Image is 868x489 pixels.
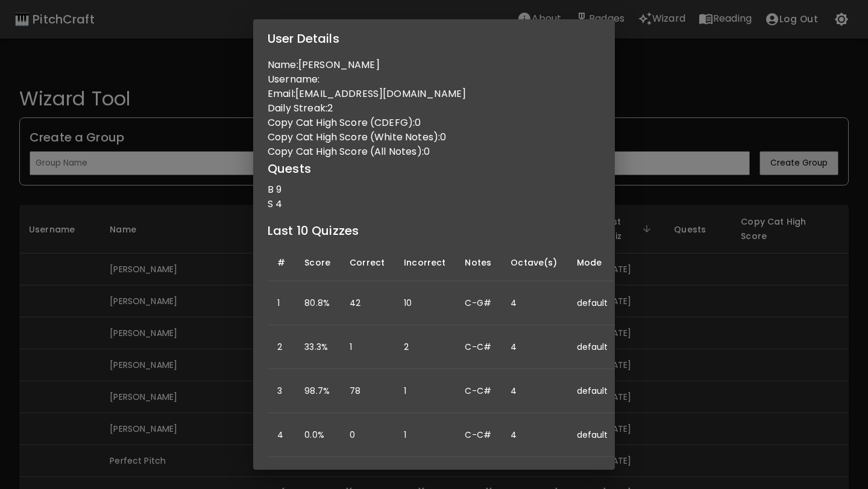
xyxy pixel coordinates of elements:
[268,101,600,116] p: Daily Streak: 2
[295,325,340,369] td: 33.3%
[501,325,567,369] td: 4
[268,58,600,72] p: Name: [PERSON_NAME]
[268,413,295,457] td: 4
[268,159,600,178] h6: Quests
[268,221,600,240] h6: Last 10 Quizzes
[268,369,295,413] td: 3
[501,413,567,457] td: 4
[295,244,340,281] th: Score
[295,413,340,457] td: 0.0%
[268,116,600,130] p: Copy Cat High Score (CDEFG): 0
[501,281,567,325] td: 4
[455,281,501,325] td: C-G#
[394,413,455,457] td: 1
[268,130,600,145] p: Copy Cat High Score (White Notes): 0
[567,281,618,325] td: default
[268,87,600,101] p: Email: [EMAIL_ADDRESS][DOMAIN_NAME]
[268,197,600,211] p: S 4
[567,244,618,281] th: Mode
[394,281,455,325] td: 10
[253,19,615,58] h2: User Details
[455,325,501,369] td: C-C#
[268,182,600,197] p: B 9
[567,325,618,369] td: default
[455,244,501,281] th: Notes
[501,369,567,413] td: 4
[340,281,394,325] td: 42
[268,325,295,369] td: 2
[394,244,455,281] th: Incorrect
[501,244,567,281] th: Octave(s)
[455,369,501,413] td: C-C#
[340,369,394,413] td: 78
[340,413,394,457] td: 0
[295,281,340,325] td: 80.8%
[268,145,600,159] p: Copy Cat High Score (All Notes): 0
[567,369,618,413] td: default
[268,72,600,87] p: Username:
[394,325,455,369] td: 2
[340,244,394,281] th: Correct
[268,281,295,325] td: 1
[268,244,295,281] th: #
[394,369,455,413] td: 1
[567,413,618,457] td: default
[295,369,340,413] td: 98.7%
[340,325,394,369] td: 1
[455,413,501,457] td: C-C#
